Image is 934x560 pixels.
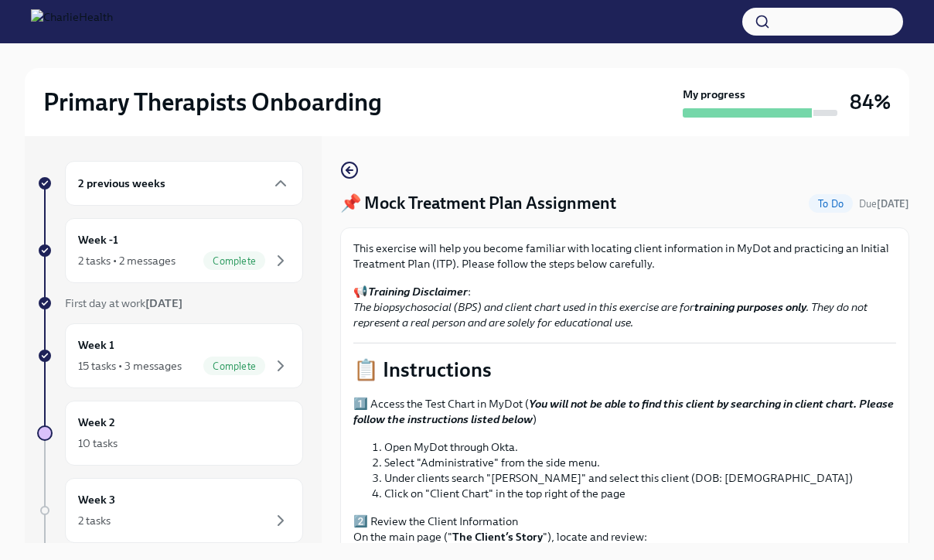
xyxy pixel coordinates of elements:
[340,192,616,215] h4: 📌 Mock Treatment Plan Assignment
[65,161,303,206] div: 2 previous weeks
[353,396,896,427] p: 1️⃣ Access the Test Chart in MyDot ( )
[353,397,894,426] strong: You will not be able to find this client by searching in client chart. Please follow the instruct...
[683,87,745,102] strong: My progress
[145,296,182,310] strong: [DATE]
[78,231,118,248] h6: Week -1
[78,491,115,508] h6: Week 3
[809,198,853,210] span: To Do
[78,175,165,192] h6: 2 previous weeks
[384,486,896,501] li: Click on "Client Chart" in the top right of the page
[78,414,115,431] h6: Week 2
[203,255,265,267] span: Complete
[78,513,111,528] div: 2 tasks
[78,336,114,353] h6: Week 1
[78,253,176,268] div: 2 tasks • 2 messages
[384,455,896,470] li: Select "Administrative" from the side menu.
[43,87,382,118] h2: Primary Therapists Onboarding
[859,198,909,210] span: Due
[37,401,303,466] a: Week 210 tasks
[31,9,113,34] img: CharlieHealth
[850,88,891,116] h3: 84%
[368,285,468,299] strong: Training Disclaimer
[384,470,896,486] li: Under clients search "[PERSON_NAME]" and select this client (DOB: [DEMOGRAPHIC_DATA])
[384,439,896,455] li: Open MyDot through Okta.
[877,198,909,210] strong: [DATE]
[37,295,303,311] a: First day at work[DATE]
[353,356,896,384] p: 📋 Instructions
[353,241,896,271] p: This exercise will help you become familiar with locating client information in MyDot and practic...
[78,435,118,451] div: 10 tasks
[859,196,909,211] span: August 15th, 2025 07:00
[353,284,896,330] p: 📢 :
[65,296,182,310] span: First day at work
[353,514,896,545] p: 2️⃣ Review the Client Information On the main page (" "), locate and review:
[37,218,303,283] a: Week -12 tasks • 2 messagesComplete
[78,358,182,374] div: 15 tasks • 3 messages
[37,323,303,388] a: Week 115 tasks • 3 messagesComplete
[452,530,543,544] strong: The Client’s Story
[203,360,265,372] span: Complete
[694,300,806,314] strong: training purposes only
[353,300,868,330] em: The biopsychosocial (BPS) and client chart used in this exercise are for . They do not represent ...
[37,478,303,543] a: Week 32 tasks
